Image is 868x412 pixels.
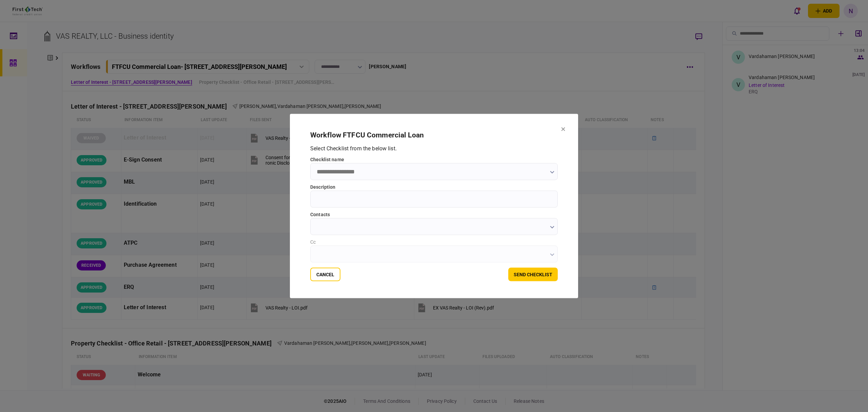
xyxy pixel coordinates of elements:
[310,145,558,153] div: Select Checklist from the below list .
[310,218,558,235] input: contacts
[310,131,558,139] h2: workflow FTFCU Commercial Loan
[508,268,558,281] button: send checklist
[310,211,558,218] label: contacts
[310,163,558,180] input: checklist name
[310,191,558,208] input: Description
[310,184,558,191] label: Description
[310,239,558,246] div: Cc
[310,268,340,281] button: Cancel
[310,156,558,163] label: checklist name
